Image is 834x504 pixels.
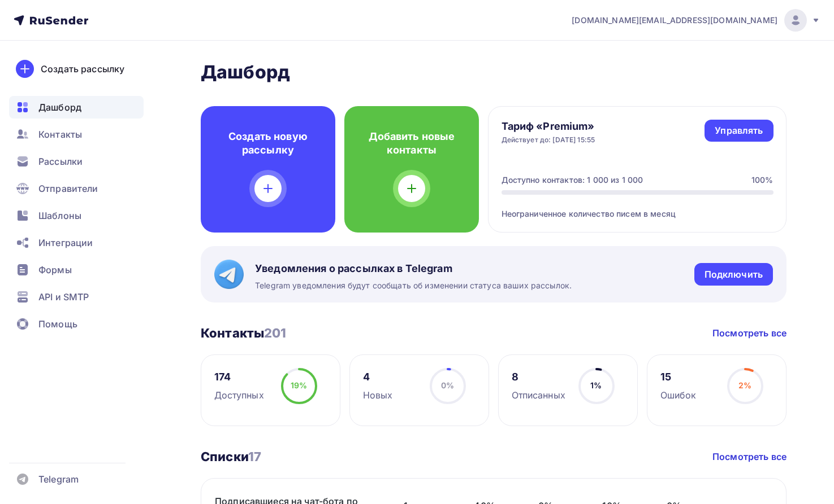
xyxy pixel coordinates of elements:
[502,135,595,144] div: Действует до: [DATE] 15:55
[9,177,144,200] a: Отправители
[41,62,124,76] div: Создать рассылку
[572,15,777,26] span: [DOMAIN_NAME][EMAIL_ADDRESS][DOMAIN_NAME]
[264,326,286,340] span: 201
[502,195,773,220] div: Неограниченное количество писем в месяц
[38,317,77,331] span: Помощь
[248,449,261,464] span: 17
[660,388,697,402] div: Ошибок
[255,262,572,275] span: Уведомления о рассылках в Telegram
[660,370,697,384] div: 15
[738,380,751,390] span: 2%
[38,100,81,114] span: Дашборд
[715,124,763,137] div: Управлять
[712,450,787,463] a: Посмотреть все
[38,263,72,277] span: Формы
[9,204,144,227] a: Шаблоны
[214,370,264,384] div: 174
[9,258,144,281] a: Формы
[38,472,79,486] span: Telegram
[38,182,98,195] span: Отправители
[512,370,565,384] div: 8
[502,174,643,186] div: Доступно контактов: 1 000 из 1 000
[9,96,144,119] a: Дашборд
[38,290,89,304] span: API и SMTP
[712,326,787,340] a: Посмотреть все
[38,155,83,168] span: Рассылки
[201,61,787,84] h2: Дашборд
[201,325,287,341] h3: Контакты
[362,130,461,157] h4: Добавить новые контакты
[572,9,820,32] a: [DOMAIN_NAME][EMAIL_ADDRESS][DOMAIN_NAME]
[441,380,454,390] span: 0%
[502,120,595,133] h4: Тариф «Premium»
[9,150,144,173] a: Рассылки
[38,128,82,141] span: Контакты
[751,174,773,186] div: 100%
[219,130,317,157] h4: Создать новую рассылку
[9,123,144,146] a: Контакты
[705,268,763,281] div: Подключить
[214,388,264,402] div: Доступных
[38,209,81,222] span: Шаблоны
[255,280,572,291] span: Telegram уведомления будут сообщать об изменении статуса ваших рассылок.
[512,388,565,402] div: Отписанных
[38,236,93,249] span: Интеграции
[363,388,393,402] div: Новых
[201,449,261,464] h3: Списки
[590,380,602,390] span: 1%
[363,370,393,384] div: 4
[291,380,307,390] span: 19%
